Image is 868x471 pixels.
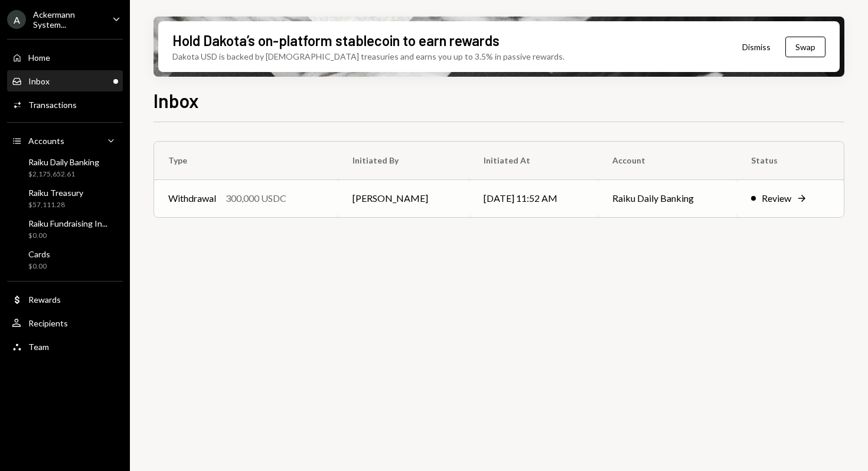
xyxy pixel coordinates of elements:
div: Recipients [28,318,68,328]
div: $2,175,652.61 [28,169,99,179]
div: Ackermann System... [33,9,103,30]
div: Raiku Fundraising In... [28,218,107,228]
a: Recipients [7,312,123,333]
div: Inbox [28,76,50,86]
div: Transactions [28,100,77,110]
a: Inbox [7,70,123,91]
th: Initiated At [469,142,598,179]
div: $0.00 [28,231,107,241]
a: Transactions [7,94,123,115]
div: Rewards [28,295,61,305]
div: Withdrawal [168,191,216,205]
a: Cards$0.00 [7,246,123,274]
a: Raiku Treasury$57,111.28 [7,184,123,212]
th: Initiated By [338,142,469,179]
th: Account [598,142,736,179]
div: $0.00 [28,261,50,272]
td: [DATE] 11:52 AM [469,179,598,217]
a: Home [7,47,123,68]
div: Cards [28,249,50,259]
div: $57,111.28 [28,200,83,210]
div: 300,000 USDC [226,191,286,205]
td: Raiku Daily Banking [598,179,736,217]
a: Accounts [7,130,123,151]
div: Raiku Daily Banking [28,157,99,167]
a: Raiku Daily Banking$2,175,652.61 [7,153,123,182]
div: Raiku Treasury [28,188,83,198]
div: Team [28,342,49,352]
div: Review [762,191,791,205]
button: Swap [785,37,825,57]
th: Status [737,142,844,179]
button: Dismiss [727,33,785,61]
div: A [7,10,26,29]
th: Type [154,142,338,179]
h1: Inbox [154,89,199,112]
div: Dakota USD is backed by [DEMOGRAPHIC_DATA] treasuries and earns you up to 3.5% in passive rewards. [172,50,564,63]
td: [PERSON_NAME] [338,179,469,217]
a: Team [7,336,123,357]
div: Hold Dakota’s on-platform stablecoin to earn rewards [172,31,500,50]
a: Raiku Fundraising In...$0.00 [7,215,123,243]
div: Home [28,53,50,63]
a: Rewards [7,289,123,310]
div: Accounts [28,136,64,146]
